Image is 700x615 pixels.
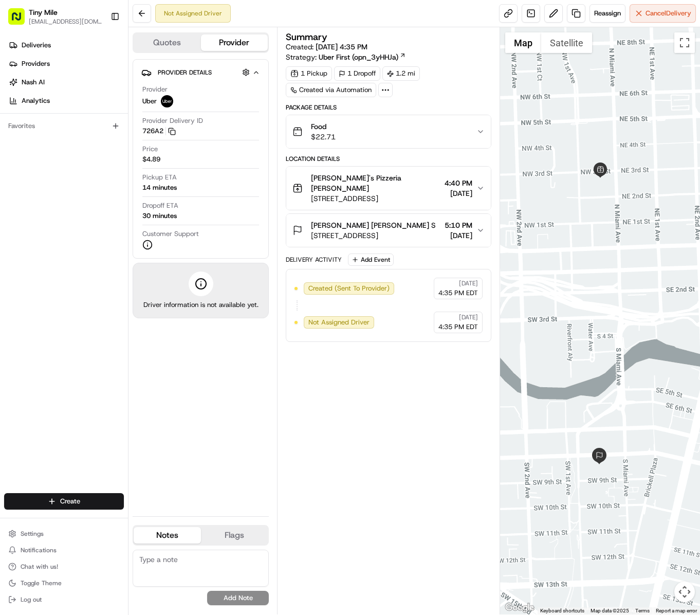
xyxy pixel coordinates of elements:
[308,284,390,293] span: Created (Sent To Provider)
[27,67,170,78] input: Clear
[29,17,102,26] button: [EMAIL_ADDRESS][DOMAIN_NAME]
[540,607,584,614] button: Keyboard shortcuts
[21,579,62,587] span: Toggle Theme
[286,256,342,264] div: Delivery Activity
[10,11,31,32] img: Nash
[311,193,440,204] span: [STREET_ADDRESS]
[142,97,157,106] span: Uber
[142,229,199,239] span: Customer Support
[142,85,168,94] span: Provider
[438,288,478,298] span: 4:35 PM EDT
[21,546,57,554] span: Notifications
[459,313,478,321] span: [DATE]
[445,188,472,198] span: [DATE]
[286,103,491,112] div: Package Details
[311,121,336,132] span: Food
[10,99,29,118] img: 1736555255976-a54dd68f-1ca7-489b-9aae-adbdc363a1c4
[286,167,491,210] button: [PERSON_NAME]'s Pizzeria [PERSON_NAME][STREET_ADDRESS]4:40 PM[DATE]
[22,78,45,87] span: Nash AI
[286,32,327,42] h3: Summary
[142,173,177,182] span: Pickup ETA
[4,118,124,134] div: Favorites
[674,32,695,53] button: Toggle fullscreen view
[201,34,268,51] button: Provider
[590,4,625,23] button: Reassign
[10,151,19,159] div: 📗
[134,34,201,51] button: Quotes
[4,576,124,590] button: Toggle Theme
[22,59,50,68] span: Providers
[4,93,128,109] a: Analytics
[4,4,106,29] button: Tiny Mile[EMAIL_ADDRESS][DOMAIN_NAME]
[142,144,158,154] span: Price
[656,608,697,613] a: Report a map error
[4,592,124,607] button: Log out
[319,52,398,62] span: Uber First (opn_3yHHJa)
[29,7,58,17] button: Tiny Mile
[316,42,367,51] span: [DATE] 4:35 PM
[21,150,79,160] span: Knowledge Base
[382,66,420,81] div: 1.2 mi
[445,230,472,241] span: [DATE]
[286,42,367,52] span: Created:
[459,279,478,287] span: [DATE]
[72,175,124,183] a: Powered byPylon
[161,95,173,107] img: uber-new-logo.jpeg
[4,56,128,72] a: Providers
[4,527,124,541] button: Settings
[22,41,51,50] span: Deliveries
[286,83,376,97] a: Created via Automation
[286,115,491,148] button: Food$22.71
[142,126,176,136] button: 726A2
[87,151,95,159] div: 💻
[6,146,83,165] a: 📗Knowledge Base
[591,608,629,613] span: Map data ©2025
[438,322,478,332] span: 4:35 PM EDT
[286,214,491,247] button: [PERSON_NAME] [PERSON_NAME] S[STREET_ADDRESS]5:10 PM[DATE]
[4,543,124,557] button: Notifications
[4,74,128,91] a: Nash AI
[4,559,124,574] button: Chat with us!
[503,601,537,614] img: Google
[134,527,201,544] button: Notes
[445,178,472,188] span: 4:40 PM
[158,68,212,77] span: Provider Details
[83,146,169,165] a: 💻API Documentation
[142,155,160,164] span: $4.89
[311,220,436,230] span: [PERSON_NAME] [PERSON_NAME] S
[10,42,187,59] p: Welcome 👋
[505,32,541,53] button: Show street map
[503,601,537,614] a: Open this area in Google Maps (opens a new window)
[143,300,259,310] span: Driver information is not available yet.
[674,582,695,602] button: Map camera controls
[201,527,268,544] button: Flags
[594,9,621,18] span: Reassign
[630,4,696,23] button: CancelDelivery
[311,132,336,142] span: $22.71
[141,64,260,81] button: Provider Details
[142,211,177,221] div: 30 minutes
[22,96,50,105] span: Analytics
[348,254,394,266] button: Add Event
[311,230,436,241] span: [STREET_ADDRESS]
[175,102,187,115] button: Start new chat
[142,183,177,192] div: 14 minutes
[646,9,691,18] span: Cancel Delivery
[286,155,491,163] div: Location Details
[635,608,650,613] a: Terms (opens in new tab)
[21,595,42,604] span: Log out
[102,175,124,183] span: Pylon
[308,318,370,327] span: Not Assigned Driver
[142,116,203,125] span: Provider Delivery ID
[334,66,380,81] div: 1 Dropoff
[35,99,169,110] div: Start new chat
[541,32,592,53] button: Show satellite imagery
[21,530,44,538] span: Settings
[21,563,58,571] span: Chat with us!
[4,37,128,53] a: Deliveries
[142,201,178,210] span: Dropoff ETA
[311,173,440,193] span: [PERSON_NAME]'s Pizzeria [PERSON_NAME]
